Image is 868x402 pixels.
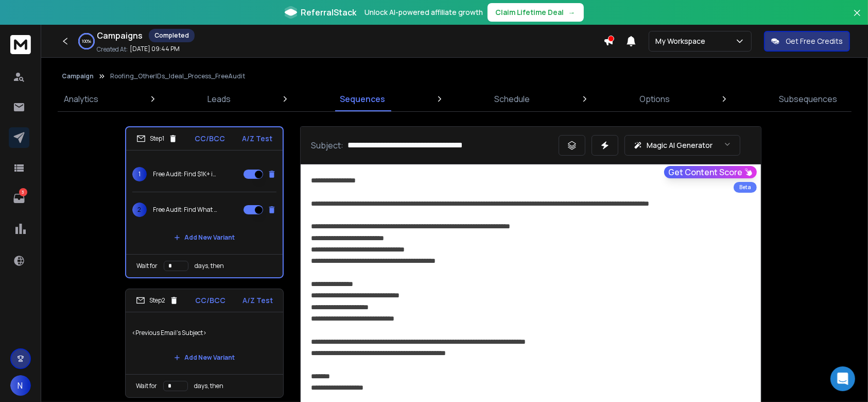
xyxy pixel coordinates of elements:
[647,140,713,150] p: Magic AI Generator
[97,29,143,42] h1: Campaigns
[125,126,284,278] li: Step1CC/BCCA/Z Test1Free Audit: Find $1K+ in Missed Leads2Free Audit: Find What You’re Missing in...
[242,295,273,306] p: A/Z Test
[850,6,864,31] button: Close banner
[62,72,94,80] button: Campaign
[132,167,147,181] span: 1
[136,262,158,270] p: Wait for
[153,170,219,178] p: Free Audit: Find $1K+ in Missed Leads
[489,87,536,111] a: Schedule
[201,87,237,111] a: Leads
[633,87,676,111] a: Options
[110,72,245,80] p: Roofing_OtherIDs_Ideal_Process_FreeAudit
[779,93,837,105] p: Subsequences
[196,295,226,306] p: CC/BCC
[136,296,179,305] div: Step 2
[97,45,128,54] p: Created At:
[495,93,530,105] p: Schedule
[340,93,385,105] p: Sequences
[166,347,243,368] button: Add New Variant
[242,133,272,144] p: A/Z Test
[664,166,757,178] button: Get Content Score
[195,133,225,144] p: CC/BCC
[195,262,224,270] p: days, then
[311,139,343,152] p: Subject:
[365,7,483,18] p: Unlock AI-powered affiliate growth
[764,31,850,52] button: Get Free Credits
[568,7,576,18] span: →
[132,319,277,347] p: <Previous Email's Subject>
[734,182,757,193] div: Beta
[10,375,31,396] button: N
[786,36,843,46] p: Get Free Credits
[19,188,27,196] p: 3
[153,206,219,214] p: Free Audit: Find What You’re Missing in Your Ads
[136,382,157,390] p: Wait for
[773,87,843,111] a: Subsequences
[58,87,105,111] a: Analytics
[207,93,231,105] p: Leads
[301,6,357,19] span: ReferralStack
[9,188,29,209] a: 3
[125,289,284,398] li: Step2CC/BCCA/Z Test<Previous Email's Subject>Add New VariantWait fordays, then
[334,87,391,111] a: Sequences
[830,366,855,391] div: Open Intercom Messenger
[655,36,709,46] p: My Workspace
[130,45,180,53] p: [DATE] 09:44 PM
[624,135,740,156] button: Magic AI Generator
[149,29,195,42] div: Completed
[132,203,147,217] span: 2
[166,227,243,248] button: Add New Variant
[194,382,223,390] p: days, then
[82,38,91,44] p: 100 %
[136,134,178,143] div: Step 1
[488,3,584,22] button: Claim Lifetime Deal→
[64,93,98,105] p: Analytics
[639,93,670,105] p: Options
